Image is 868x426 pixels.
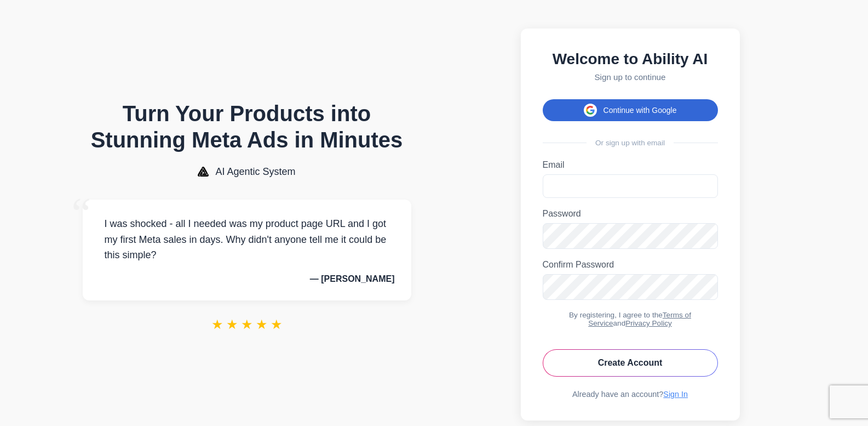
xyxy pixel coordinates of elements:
[625,319,672,327] a: Privacy Policy
[241,317,253,332] span: ★
[99,274,395,284] p: — [PERSON_NAME]
[198,167,209,177] img: AI Agentic System Logo
[226,317,238,332] span: ★
[543,260,718,270] label: Confirm Password
[215,166,295,178] span: AI Agentic System
[543,72,718,82] p: Sign up to continue
[663,390,688,399] a: Sign In
[72,189,91,238] span: “
[211,317,223,332] span: ★
[99,216,395,263] p: I was shocked - all I needed was my product page URL and I got my first Meta sales in days. Why d...
[271,317,283,332] span: ★
[543,390,718,399] div: Already have an account?
[543,139,718,147] div: Or sign up with email
[83,100,411,153] h1: Turn Your Products into Stunning Meta Ads in Minutes
[543,99,718,121] button: Continue with Google
[256,317,268,332] span: ★
[543,50,718,68] h2: Welcome to Ability AI
[543,349,718,377] button: Create Account
[543,311,718,327] div: By registering, I agree to the and
[588,311,691,327] a: Terms of Service
[543,160,718,170] label: Email
[543,209,718,219] label: Password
